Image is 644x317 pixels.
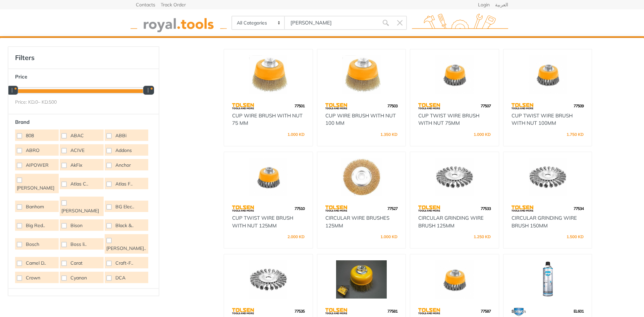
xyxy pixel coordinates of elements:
img: 64.webp [512,203,533,214]
img: 64.webp [325,305,347,317]
span: 77527 [387,206,397,211]
img: Royal Tools - CIRCULAR GRINDING WIRE BRUSH 125MM [416,158,493,196]
span: 77581 [387,309,397,314]
span: 77509 [574,103,584,108]
span: Cyanon [70,274,87,281]
span: ACIVE [70,147,85,154]
img: 64.webp [325,203,347,214]
a: CIRCULAR WIRE BRUSHES 125MM [325,215,389,229]
span: 77503 [387,103,397,108]
span: 77535 [294,309,305,314]
a: Home [227,36,256,54]
span: [PERSON_NAME] [17,184,54,191]
input: Site search [285,16,379,30]
span: 77510 [294,206,305,211]
h4: Filters [15,54,152,62]
a: Categories [256,36,296,54]
a: Contact Us [407,36,448,54]
a: Track Order [161,2,186,7]
span: 0 [35,99,38,105]
span: ABAC [70,132,84,139]
a: 0 [475,36,492,54]
div: 1.000 KD [380,235,397,240]
span: Addons [115,147,132,154]
a: CUP TWIST WIRE BRUSH WITH NUT 125MM [232,215,293,229]
img: 64.webp [232,305,254,317]
a: Contacts [136,2,155,7]
span: 77587 [481,309,491,314]
span: [PERSON_NAME] [61,207,99,214]
span: AIPOWER [26,162,49,168]
span: Anchor [115,162,131,168]
span: Bison [70,222,83,229]
a: Offers [377,36,407,54]
button: Price [12,72,155,82]
span: Craft-F.. [115,260,133,266]
span: 77507 [481,103,491,108]
img: Royal Tools - RED INSULATING VARNISH [509,260,586,299]
span: Bosch [26,241,39,248]
img: 64.webp [418,305,440,317]
a: CUP TWIST WIRE BRUSH WITH NUT 100MM [512,112,573,126]
a: Login [478,2,490,7]
div: 1.250 KD [474,235,491,240]
img: 69.webp [512,305,526,317]
img: royal.tools Logo [130,14,227,32]
div: 1.000 KD [474,133,491,138]
div: 1.350 KD [380,133,397,138]
img: 64.webp [232,100,254,112]
img: Royal Tools - CUP TWIST WIRE BRUSH WITH NUT 100MM [509,55,586,94]
div: 1.750 KD [567,133,584,138]
img: Royal Tools - CUP WIRE BRUSH WITH NUT 75MM(M10 X 1.5) [323,260,400,299]
span: 77534 [574,206,584,211]
img: 64.webp [232,203,254,214]
div: Price: KD. – KD. [15,99,152,106]
img: Royal Tools - CUP TWIST WIRE BRUSH WITH NUT 75MM(M10*1.5) [416,260,493,299]
span: Carat [70,260,83,266]
span: 77501 [294,103,305,108]
img: Royal Tools - CUP WIRE BRUSH WITH NUT 75 MM [230,55,307,94]
img: Royal Tools - CUP WIRE BRUSH WITH NUT 100 MM [323,55,400,94]
div: 1.500 KD [567,235,584,240]
span: Big Red.. [26,222,45,229]
select: Category [232,16,285,29]
img: royal.tools Logo [412,14,508,32]
a: CUP WIRE BRUSH WITH NUT 100 MM [325,112,396,126]
img: 64.webp [512,100,533,112]
a: CIRCULAR GRINDING WIRE BRUSH 150MM [512,215,577,229]
span: AkFix [70,162,82,168]
a: Our Specialize [328,36,377,54]
span: Black &.. [115,222,133,229]
span: Atlas F.. [115,180,132,187]
span: ABRO [26,147,40,154]
span: ABBi [115,132,126,139]
img: 64.webp [325,100,347,112]
span: [PERSON_NAME].. [106,245,146,252]
img: Royal Tools - CIRCULAR GRINDING WIRE BRUSH 150MM [509,158,586,196]
span: Banhom [26,203,44,210]
div: 2.000 KD [287,235,305,240]
span: 500 [49,99,57,105]
img: Royal Tools - CIRCULAR GRINDING WIRE BRUSH 180MM [230,260,307,299]
button: Brand [12,117,155,127]
img: Royal Tools - CUP TWIST WIRE BRUSH WITH NUT 125MM [230,158,307,196]
div: 1.000 KD [287,133,305,138]
span: DCA [115,274,125,281]
span: BG Elec.. [115,203,134,210]
a: CIRCULAR GRINDING WIRE BRUSH 125MM [418,215,484,229]
img: 64.webp [418,203,440,214]
a: CUP WIRE BRUSH WITH NUT 75 MM [232,112,303,126]
img: Royal Tools - CIRCULAR WIRE BRUSHES 125MM [323,158,400,196]
span: Atlas C.. [70,180,88,187]
span: Camel D.. [26,260,46,266]
span: EL601 [574,309,584,314]
a: العربية [495,2,508,7]
span: Crown [26,274,40,281]
span: 808 [26,132,34,139]
a: CUP TWIST WIRE BRUSH WITH NUT 75MM [418,112,479,126]
span: 77533 [481,206,491,211]
img: Royal Tools - CUP TWIST WIRE BRUSH WITH NUT 75MM [416,55,493,94]
span: Boss li.. [70,241,87,248]
img: 64.webp [418,100,440,112]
